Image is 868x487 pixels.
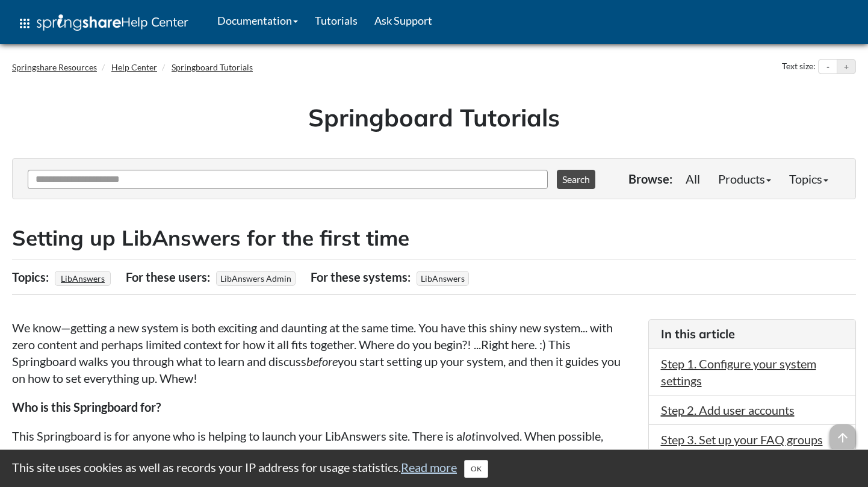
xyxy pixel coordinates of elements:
[9,5,197,42] a: apps Help Center
[661,403,795,417] a: Step 2. Add user accounts
[780,167,837,191] a: Topics
[12,62,97,72] a: Springshare Resources
[557,170,595,189] button: Search
[216,271,296,286] span: LibAnswers Admin
[677,167,709,191] a: All
[709,167,780,191] a: Products
[37,14,121,31] img: Springshare
[121,14,188,29] span: Help Center
[59,270,107,287] a: LibAnswers
[111,62,157,72] a: Help Center
[780,59,818,75] div: Text size:
[819,60,837,74] button: Decrease text size
[829,426,856,440] a: arrow_upward
[172,62,253,72] a: Springboard Tutorials
[462,429,476,443] em: lot
[306,5,366,36] a: Tutorials
[311,265,414,288] div: For these systems:
[464,460,488,478] button: Close
[306,354,338,368] em: before
[12,319,636,386] p: We know—getting a new system is both exciting and daunting at the same time. You have this shiny ...
[366,5,441,36] a: Ask Support
[837,60,855,74] button: Increase text size
[829,424,856,451] span: arrow_upward
[12,400,161,414] strong: Who is this Springboard for?
[661,432,823,447] a: Step 3. Set up your FAQ groups
[209,5,306,36] a: Documentation
[661,356,816,388] a: Step 1. Configure your system settings
[12,265,52,288] div: Topics:
[417,271,469,286] span: LibAnswers
[12,223,856,253] h2: Setting up LibAnswers for the first time
[17,16,32,31] span: apps
[401,460,457,474] a: Read more
[661,326,844,343] h3: In this article
[21,101,847,134] h1: Springboard Tutorials
[126,265,213,288] div: For these users:
[628,170,672,187] p: Browse:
